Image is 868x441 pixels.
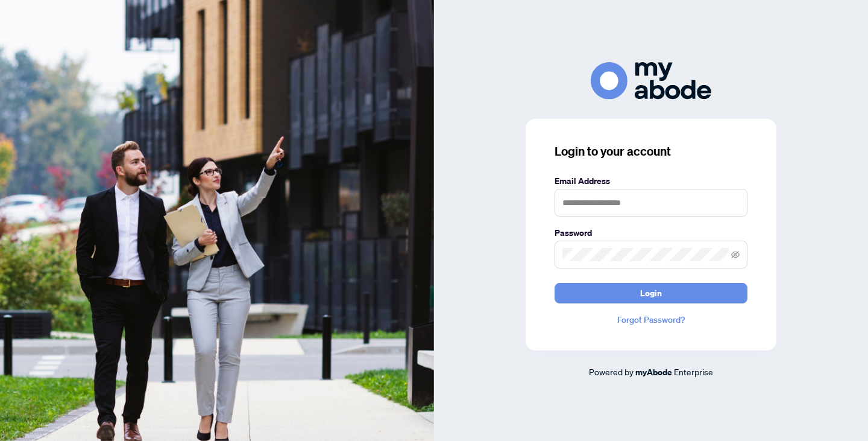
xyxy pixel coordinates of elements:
label: Email Address [555,174,747,188]
span: Enterprise [674,366,713,377]
a: myAbode [635,366,672,379]
span: Powered by [589,366,634,377]
h3: Login to your account [555,143,747,160]
span: eye-invisible [731,250,740,259]
img: ma-logo [591,62,711,99]
a: Forgot Password? [555,313,747,326]
button: Login [555,283,747,303]
span: Login [640,284,662,303]
label: Password [555,226,747,240]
